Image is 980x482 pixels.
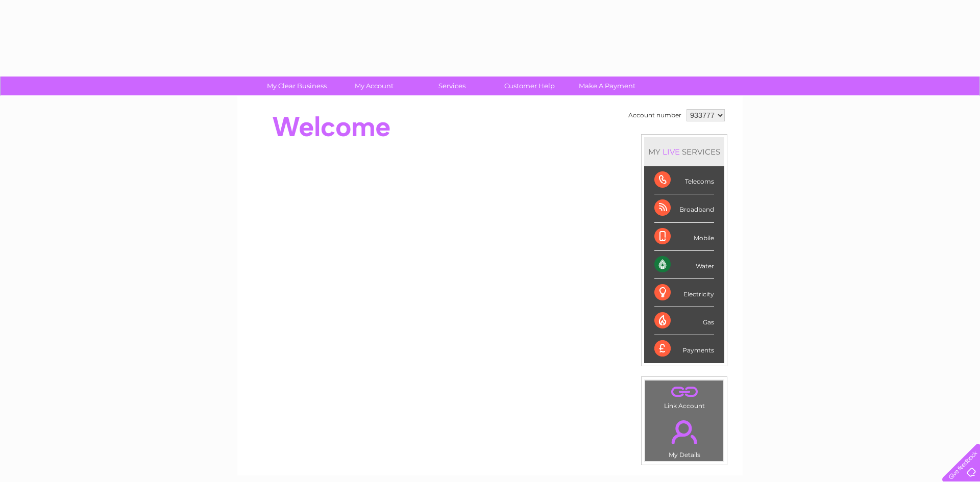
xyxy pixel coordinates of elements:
[626,107,684,124] td: Account number
[487,77,572,95] a: Customer Help
[654,307,714,335] div: Gas
[654,335,714,363] div: Payments
[654,194,714,222] div: Broadband
[645,412,724,462] td: My Details
[660,147,682,157] div: LIVE
[654,223,714,251] div: Mobile
[645,380,724,412] td: Link Account
[410,77,494,95] a: Services
[255,77,339,95] a: My Clear Business
[654,166,714,194] div: Telecoms
[648,383,721,401] a: .
[654,251,714,279] div: Water
[332,77,416,95] a: My Account
[654,279,714,307] div: Electricity
[644,137,724,166] div: MY SERVICES
[648,414,721,450] a: .
[565,77,649,95] a: Make A Payment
